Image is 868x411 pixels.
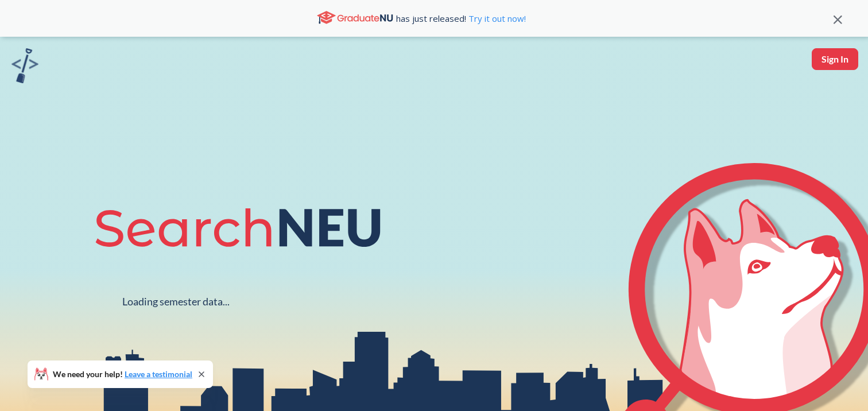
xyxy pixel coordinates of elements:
div: Loading semester data... [122,295,230,308]
img: sandbox logo [11,48,38,83]
button: Sign In [812,48,858,70]
a: sandbox logo [11,48,38,87]
a: Try it out now! [466,13,526,24]
span: We need your help! [53,370,192,378]
a: Leave a testimonial [125,369,192,379]
span: has just released! [396,12,526,25]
